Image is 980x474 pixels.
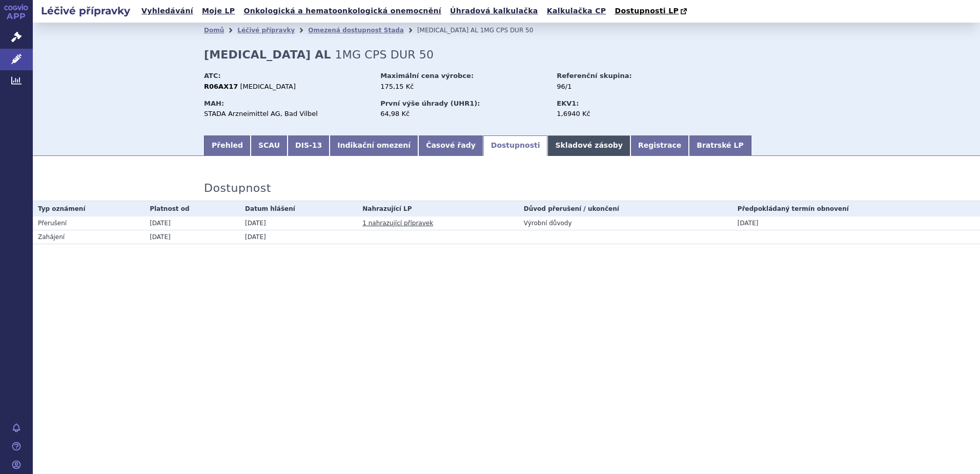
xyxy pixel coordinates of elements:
[380,82,547,91] div: 175,15 Kč
[380,109,547,118] div: 64,98 Kč
[204,182,271,195] h3: Dostupnost
[547,135,630,156] a: Skladové zásoby
[732,201,980,216] th: Předpokládaný termín obnovení
[240,83,296,90] span: [MEDICAL_DATA]
[362,220,433,227] a: 1 nahrazující přípravek
[204,72,221,80] strong: ATC:
[138,4,196,18] a: Vyhledávání
[557,109,672,118] div: 1,6940 Kč
[308,27,404,34] a: Omezená dostupnost Stada
[145,201,240,216] th: Platnost od
[330,135,418,156] a: Indikační omezení
[237,27,295,34] a: Léčivé přípravky
[380,100,480,107] strong: První výše úhrady (UHR1):
[240,4,444,18] a: Onkologická a hematoonkologická onemocnění
[557,82,672,91] div: 96/1
[483,135,548,156] a: Dostupnosti
[611,4,692,18] a: Dostupnosti LP
[33,4,138,18] h2: Léčivé přípravky
[335,48,434,61] span: 1MG CPS DUR 50
[480,27,534,34] span: 1MG CPS DUR 50
[204,27,224,34] a: Domů
[251,135,288,156] a: SCAU
[630,135,689,156] a: Registrace
[33,216,145,230] td: Přerušení
[204,109,371,118] div: STADA Arzneimittel AG, Bad Vilbel
[557,100,579,107] strong: EKV1:
[519,201,732,216] th: Důvod přerušení / ukončení
[357,201,519,216] th: Nahrazující LP
[33,230,145,244] td: Zahájení
[240,201,357,216] th: Datum hlášení
[240,230,357,244] td: [DATE]
[204,48,331,61] strong: [MEDICAL_DATA] AL
[380,72,474,80] strong: Maximální cena výrobce:
[689,135,751,156] a: Bratrské LP
[288,135,330,156] a: DIS-13
[199,4,238,18] a: Moje LP
[417,27,478,34] span: [MEDICAL_DATA] AL
[145,216,240,230] td: [DATE]
[519,216,732,230] td: Výrobní důvody
[204,100,224,107] strong: MAH:
[240,216,357,230] td: [DATE]
[447,4,541,18] a: Úhradová kalkulačka
[145,230,240,244] td: [DATE]
[204,135,251,156] a: Přehled
[204,83,238,90] strong: R06AX17
[544,4,609,18] a: Kalkulačka CP
[33,201,145,216] th: Typ oznámení
[615,7,679,15] span: Dostupnosti LP
[732,216,980,230] td: [DATE]
[418,135,483,156] a: Časové řady
[557,72,631,80] strong: Referenční skupina:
